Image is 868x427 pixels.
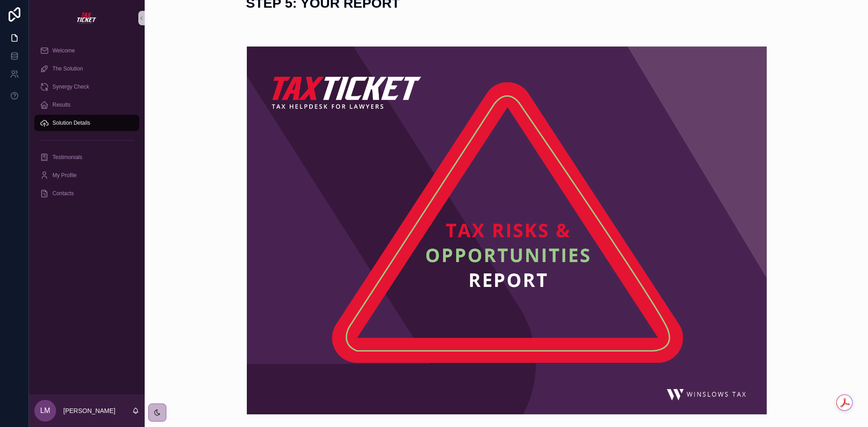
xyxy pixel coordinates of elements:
[34,79,139,95] a: Synergy Check
[34,149,139,165] a: Testimonials
[52,154,82,161] span: Testimonials
[40,405,50,416] span: LM
[52,119,90,127] span: Solution Details
[52,172,76,179] span: My Profile
[76,11,98,25] img: App logo
[29,36,145,213] div: scrollable content
[246,46,767,414] img: 30241-Tax-Risks-and-Opportunities-Cover-Image.png
[34,115,139,131] a: Solution Details
[34,167,139,183] a: My Profile
[34,42,139,59] a: Welcome
[52,65,83,72] span: The Solution
[52,47,75,54] span: Welcome
[52,101,71,108] span: Results
[34,185,139,202] a: Contacts
[34,61,139,77] a: The Solution
[52,83,89,90] span: Synergy Check
[63,406,115,415] p: [PERSON_NAME]
[34,97,139,113] a: Results
[52,190,74,197] span: Contacts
